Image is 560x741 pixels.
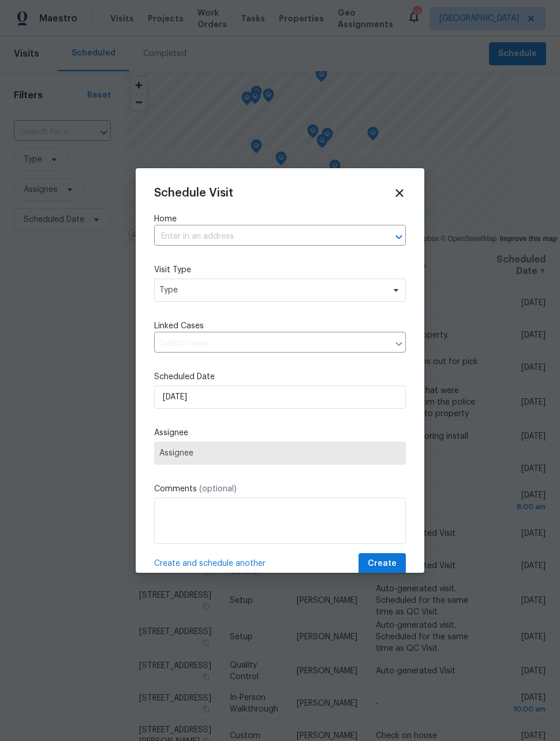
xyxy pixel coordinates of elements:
span: Linked Cases [154,320,204,332]
button: Open [391,229,407,245]
span: Schedule Visit [154,187,233,199]
input: Enter in an address [154,228,374,246]
span: Create and schedule another [154,558,266,569]
span: Type [159,284,384,296]
input: Select cases [154,335,389,353]
span: Create [368,557,397,571]
span: Close [393,187,406,199]
button: Create [359,553,406,575]
span: Assignee [159,449,401,458]
input: M/D/YYYY [154,386,406,409]
label: Visit Type [154,264,406,276]
label: Home [154,213,406,225]
label: Scheduled Date [154,371,406,383]
span: (optional) [199,485,237,493]
label: Assignee [154,427,406,439]
label: Comments [154,483,406,495]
